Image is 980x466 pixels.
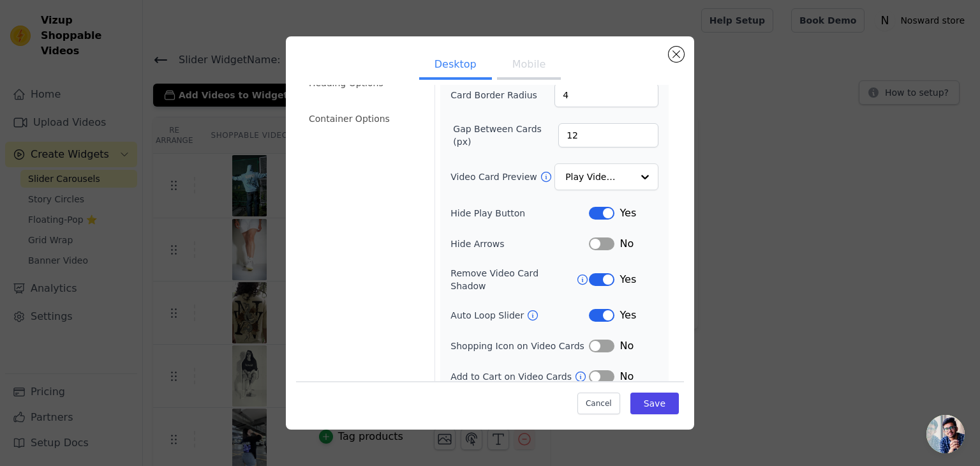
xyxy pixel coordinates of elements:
div: Open chat [926,415,965,453]
button: Desktop [419,52,492,80]
label: Hide Arrows [450,237,589,250]
label: Hide Play Button [450,207,589,220]
label: Video Card Preview [450,170,539,183]
label: Gap Between Cards (px) [453,123,558,148]
span: No [620,236,634,252]
label: Shopping Icon on Video Cards [450,340,589,352]
span: Yes [620,308,636,323]
button: Close modal [669,47,684,62]
li: Container Options [301,106,427,132]
span: Yes [620,272,636,287]
label: Card Border Radius [450,89,537,101]
label: Add to Cart on Video Cards [450,370,574,383]
label: Remove Video Card Shadow [450,267,576,292]
span: No [620,338,634,354]
span: No [620,369,634,384]
button: Mobile [497,52,561,80]
label: Auto Loop Slider [450,309,526,322]
button: Save [630,393,679,414]
span: Yes [620,206,636,221]
button: Cancel [577,393,620,414]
